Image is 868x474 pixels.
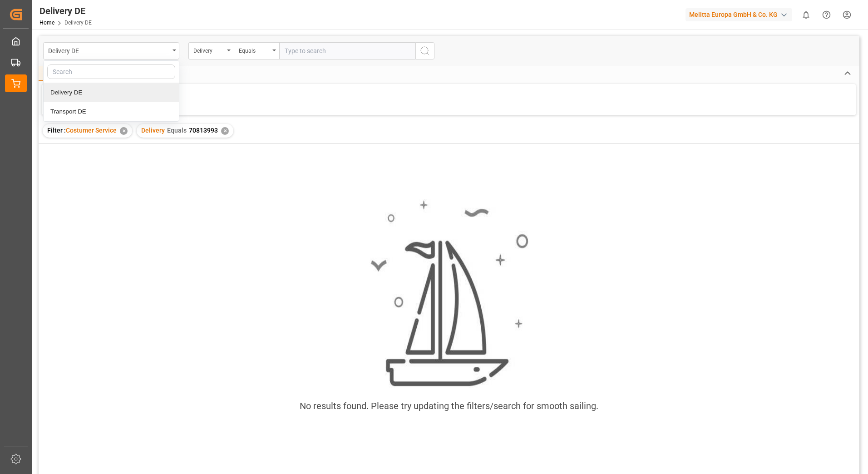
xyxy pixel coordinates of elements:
span: Costumer Service [66,127,117,134]
div: ✕ [120,127,128,135]
div: Equals [239,44,270,55]
button: close menu [43,42,179,59]
div: No results found. Please try updating the filters/search for smooth sailing. [300,399,598,413]
img: smooth_sailing.jpeg [370,199,528,389]
button: Help Center [816,5,837,25]
input: Type to search [279,42,415,59]
button: search button [415,42,434,59]
span: Filter : [47,127,66,134]
button: show 0 new notifications [796,5,816,25]
div: Delivery DE [44,83,179,102]
div: Home [39,66,69,81]
div: Transport DE [44,102,179,121]
div: Melitta Europa GmbH & Co. KG [686,8,792,21]
button: Melitta Europa GmbH & Co. KG [686,6,796,23]
button: open menu [188,42,234,59]
div: Delivery DE [39,4,92,18]
a: Home [39,20,54,26]
span: 70813993 [189,127,218,134]
div: ✕ [221,127,229,135]
div: Delivery [193,44,224,55]
div: Delivery DE [48,44,169,56]
span: Equals [167,127,187,134]
input: Search [47,64,175,79]
button: open menu [234,42,279,59]
span: Delivery [141,127,165,134]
